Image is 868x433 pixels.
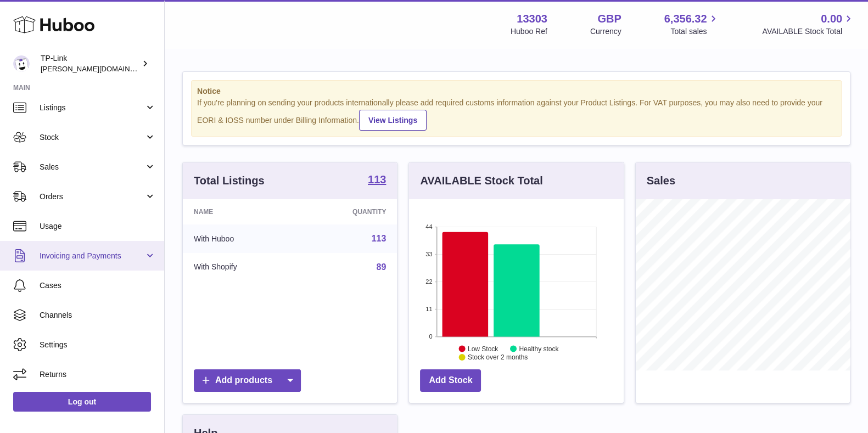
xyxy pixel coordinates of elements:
[468,353,528,361] text: Stock over 2 months
[40,280,156,291] span: Cases
[647,173,675,188] h3: Sales
[40,251,144,261] span: Invoicing and Payments
[420,173,542,188] h3: AVAILABLE Stock Total
[511,26,547,37] div: Huboo Ref
[194,369,301,392] a: Add products
[368,174,386,185] strong: 113
[670,26,719,37] span: Total sales
[821,12,842,26] span: 0.00
[197,86,836,97] strong: Notice
[420,369,481,392] a: Add Stock
[197,98,836,131] div: If you're planning on sending your products internationally please add required customs informati...
[298,199,397,224] th: Quantity
[517,12,547,26] strong: 13303
[519,345,559,352] text: Healthy stock
[40,310,156,320] span: Channels
[468,345,499,352] text: Low Stock
[368,174,386,187] a: 113
[664,12,720,37] a: 6,356.32 Total sales
[597,12,621,26] strong: GBP
[183,253,298,282] td: With Shopify
[40,340,156,350] span: Settings
[429,333,433,340] text: 0
[40,162,144,172] span: Sales
[372,234,387,243] a: 113
[590,26,621,37] div: Currency
[359,110,427,131] a: View Listings
[40,132,144,143] span: Stock
[40,221,156,232] span: Usage
[40,103,144,113] span: Listings
[426,223,433,230] text: 44
[13,392,151,412] a: Log out
[183,199,298,224] th: Name
[426,278,433,285] text: 22
[40,192,144,202] span: Orders
[426,306,433,312] text: 11
[41,64,277,73] span: [PERSON_NAME][DOMAIN_NAME][EMAIL_ADDRESS][DOMAIN_NAME]
[41,53,139,74] div: TP-Link
[426,251,433,257] text: 33
[377,262,387,272] a: 89
[194,173,265,188] h3: Total Listings
[13,55,30,72] img: susie.li@tp-link.com
[762,26,855,37] span: AVAILABLE Stock Total
[762,12,855,37] a: 0.00 AVAILABLE Stock Total
[40,369,156,380] span: Returns
[183,224,298,253] td: With Huboo
[664,12,707,26] span: 6,356.32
